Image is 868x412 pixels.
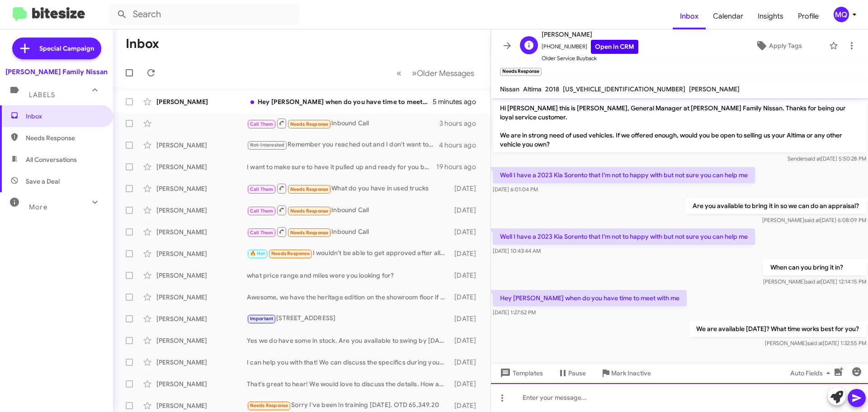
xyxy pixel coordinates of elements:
div: I can help you with that! We can discuss the specifics during your visit. Would you like to sched... [247,358,450,367]
span: Not-Interested [250,142,285,148]
button: Apply Tags [732,38,825,54]
h1: Inbox [126,37,159,51]
span: [DATE] 10:43:44 AM [493,247,541,254]
div: [DATE] [450,314,483,323]
div: [DATE] [450,249,483,258]
span: Needs Response [271,251,310,256]
a: Insights [750,3,791,29]
div: [PERSON_NAME] [156,184,247,193]
input: Search [109,4,299,25]
div: Hey [PERSON_NAME] when do you have time to meet with me [247,97,433,106]
div: [PERSON_NAME] [156,206,247,215]
button: Previous [391,64,407,82]
div: [PERSON_NAME] [156,336,247,345]
span: said at [805,155,821,162]
span: said at [805,278,821,285]
span: « [396,67,401,79]
span: Labels [29,91,55,99]
span: Call Them [250,186,274,192]
div: I wouldn't be able to get approved after all? I sent in the other co-signer but she said she does... [247,248,450,259]
span: 2018 [545,85,559,93]
a: Calendar [706,3,750,29]
p: Well I have a 2023 Kia Sorento that I'm not to happy with but not sure you can help me [493,167,755,183]
div: [PERSON_NAME] [156,271,247,280]
span: All Conversations [26,155,77,164]
span: Apply Tags [769,38,802,54]
a: Open in CRM [591,40,638,54]
span: Older Service Buyback [542,54,638,63]
span: [DATE] 1:27:52 PM [493,309,536,316]
span: [PHONE_NUMBER] [542,40,638,54]
div: [PERSON_NAME] [156,141,247,150]
div: [DATE] [450,293,483,302]
p: When can you bring it in? [763,259,866,275]
p: We are available [DATE]? What time works best for you? [689,321,866,337]
button: Auto Fields [783,365,841,381]
span: [PERSON_NAME] [542,29,638,40]
span: [PERSON_NAME] [689,85,740,93]
div: Inbound Call [247,204,450,216]
a: Inbox [673,3,706,29]
div: [DATE] [450,379,483,388]
button: Next [406,64,480,82]
div: Inbound Call [247,226,450,237]
div: what price range and miles were you looking for? [247,271,450,280]
div: [PERSON_NAME] [156,379,247,388]
span: [PERSON_NAME] [DATE] 12:14:15 PM [763,278,866,285]
span: [PERSON_NAME] [DATE] 1:32:55 PM [765,340,866,346]
span: Needs Response [290,230,329,236]
div: [DATE] [450,358,483,367]
span: Pause [568,365,586,381]
button: Mark Inactive [593,365,658,381]
div: Remember you reached out and I don't want to waste my time and yours [247,140,439,150]
span: Profile [791,3,826,29]
div: 3 hours ago [439,119,483,128]
div: [PERSON_NAME] Family Nissan [5,67,108,76]
a: Special Campaign [12,38,101,59]
span: Needs Response [290,121,329,127]
span: » [412,67,417,79]
div: [PERSON_NAME] [156,97,247,106]
span: [US_VEHICLE_IDENTIFICATION_NUMBER] [563,85,685,93]
span: Call Them [250,208,274,214]
div: [DATE] [450,401,483,410]
p: Well I have a 2023 Kia Sorento that I'm not to happy with but not sure you can help me [493,228,755,245]
span: Older Messages [417,68,474,78]
span: Templates [498,365,543,381]
div: What do you have in used trucks [247,183,450,194]
span: said at [804,217,820,223]
div: [PERSON_NAME] [156,358,247,367]
span: Mark Inactive [611,365,651,381]
span: Call Them [250,121,274,127]
span: Needs Response [290,186,329,192]
span: Inbox [26,112,103,121]
span: 🔥 Hot [250,251,265,256]
span: Sender [DATE] 5:50:28 PM [788,155,866,162]
div: 19 hours ago [436,162,483,171]
button: MQ [826,7,858,22]
div: I want to make sure to have it pulled up and ready for you before you arrive. [247,162,436,171]
div: [DATE] [450,206,483,215]
span: Nissan [500,85,519,93]
div: [STREET_ADDRESS] [247,313,450,324]
span: Auto Fields [790,365,834,381]
div: [PERSON_NAME] [156,227,247,237]
span: More [29,203,47,211]
p: Hey [PERSON_NAME] when do you have time to meet with me [493,290,687,306]
nav: Page navigation example [392,64,480,82]
div: 4 hours ago [439,141,483,150]
div: 5 minutes ago [433,97,483,106]
div: [DATE] [450,227,483,237]
small: Needs Response [500,68,542,76]
p: Hi [PERSON_NAME] this is [PERSON_NAME], General Manager at [PERSON_NAME] Family Nissan. Thanks fo... [493,100,866,152]
span: Save a Deal [26,177,60,186]
div: [PERSON_NAME] [156,401,247,410]
span: Important [250,316,274,322]
div: [DATE] [450,271,483,280]
div: [PERSON_NAME] [156,314,247,323]
div: MQ [834,7,849,22]
div: That's great to hear! We would love to discuss the details. How about booking an appointment to v... [247,379,450,388]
